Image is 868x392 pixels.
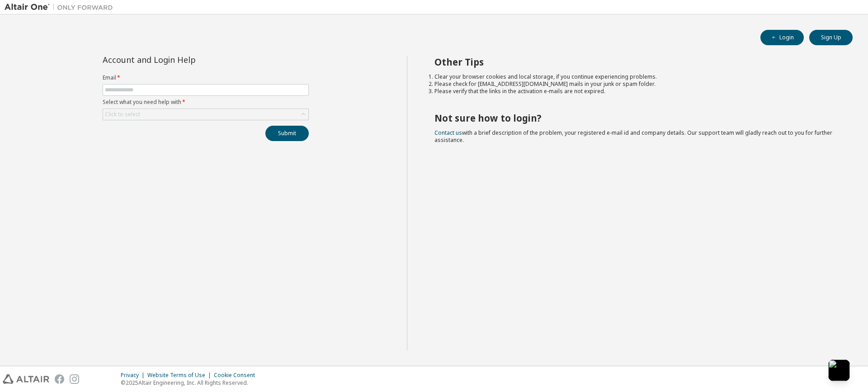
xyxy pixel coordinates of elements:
button: Login [760,30,804,45]
div: Click to select [105,111,140,118]
li: Please check for [EMAIL_ADDRESS][DOMAIN_NAME] mails in your junk or spam folder. [434,80,837,88]
img: altair_logo.svg [3,374,49,384]
div: Click to select [103,109,308,120]
h2: Not sure how to login? [434,112,837,124]
label: Email [103,74,309,81]
div: Privacy [121,372,147,379]
div: Website Terms of Use [147,372,214,379]
p: © 2025 Altair Engineering, Inc. All Rights Reserved. [121,379,260,387]
img: Altair One [5,3,118,12]
img: instagram.svg [70,374,79,384]
a: Contact us [434,129,462,137]
h2: Other Tips [434,56,837,68]
div: Account and Login Help [103,56,268,63]
li: Please verify that the links in the activation e-mails are not expired. [434,88,837,95]
button: Sign Up [809,30,853,45]
div: Cookie Consent [214,372,260,379]
label: Select what you need help with [103,99,309,106]
img: facebook.svg [55,374,64,384]
button: Submit [265,126,309,141]
span: with a brief description of the problem, your registered e-mail id and company details. Our suppo... [434,129,832,144]
li: Clear your browser cookies and local storage, if you continue experiencing problems. [434,73,837,80]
